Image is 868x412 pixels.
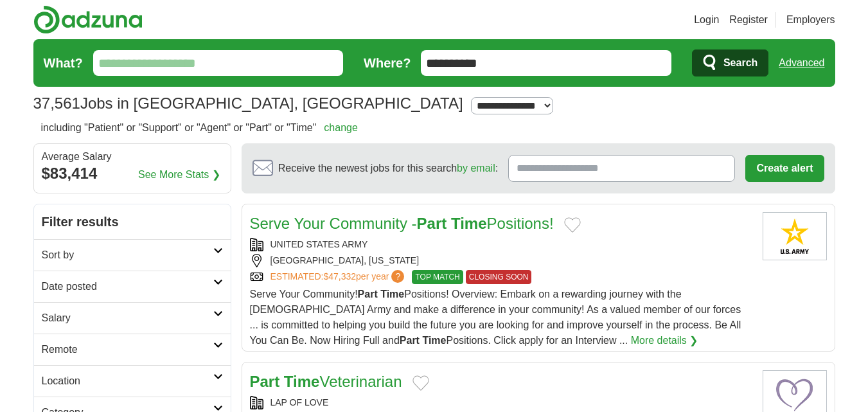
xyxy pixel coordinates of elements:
[451,215,487,232] strong: Time
[250,254,752,267] div: [GEOGRAPHIC_DATA], [US_STATE]
[33,92,80,115] span: 37,561
[250,373,280,390] strong: Part
[138,167,220,183] a: See More Stats ❯
[412,270,463,284] span: TOP MATCH
[42,247,213,263] h2: Sort by
[380,289,404,300] strong: Time
[745,155,824,182] button: Create alert
[34,334,231,365] a: Remote
[278,161,498,176] span: Receive the newest jobs for this search :
[400,335,420,346] strong: Part
[412,375,429,391] button: Add to favorite jobs
[692,49,768,76] button: Search
[391,270,404,283] span: ?
[44,53,83,73] label: What?
[42,152,223,162] div: Average Salary
[631,333,698,348] a: More details ❯
[457,163,495,174] a: by email
[33,94,463,112] h1: Jobs in [GEOGRAPHIC_DATA], [GEOGRAPHIC_DATA]
[34,271,231,302] a: Date posted
[723,50,757,76] span: Search
[694,12,719,28] a: Login
[34,302,231,334] a: Salary
[323,271,356,282] span: $47,332
[364,53,411,73] label: Where?
[786,12,835,28] a: Employers
[466,270,532,284] span: CLOSING SOON
[270,270,407,284] a: ESTIMATED:$47,332per year?
[42,342,213,357] h2: Remote
[270,239,368,249] a: UNITED STATES ARMY
[250,373,402,390] a: Part TimeVeterinarian
[779,50,824,76] a: Advanced
[33,5,143,34] img: Adzuna logo
[42,279,213,294] h2: Date posted
[284,373,320,390] strong: Time
[763,212,827,260] img: United States Army logo
[34,239,231,271] a: Sort by
[41,120,358,136] h2: including "Patient" or "Support" or "Agent" or "Part" or "Time"
[34,204,231,239] h2: Filter results
[729,12,768,28] a: Register
[417,215,447,232] strong: Part
[42,310,213,326] h2: Salary
[42,373,213,389] h2: Location
[42,162,223,185] div: $83,414
[324,122,358,133] a: change
[270,397,329,408] a: LAP OF LOVE
[422,335,446,346] strong: Time
[358,289,378,300] strong: Part
[564,217,581,233] button: Add to favorite jobs
[34,365,231,397] a: Location
[250,289,741,346] span: Serve Your Community! Positions! Overview: Embark on a rewarding journey with the [DEMOGRAPHIC_DA...
[250,215,554,232] a: Serve Your Community -Part TimePositions!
